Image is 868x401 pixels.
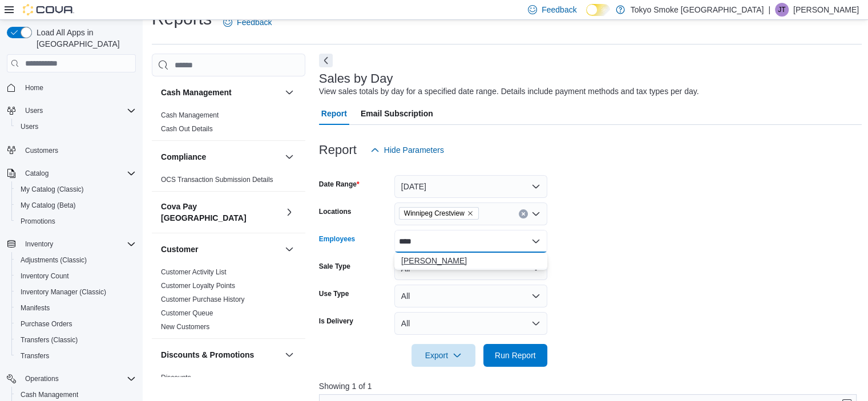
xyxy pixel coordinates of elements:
[2,103,140,119] button: Users
[418,344,469,367] span: Export
[282,205,296,219] button: Cova Pay [GEOGRAPHIC_DATA]
[16,301,54,315] a: Manifests
[21,167,136,180] span: Catalog
[531,237,540,246] button: Close list of options
[23,4,74,15] img: Cova
[586,16,587,17] span: Dark Mode
[21,237,136,251] span: Inventory
[319,289,349,298] label: Use Type
[319,234,355,244] label: Employees
[394,253,547,269] button: Nicole Rusnak
[21,104,136,118] span: Users
[366,139,449,161] button: Hide Parameters
[16,253,91,267] a: Adjustments (Classic)
[319,262,350,271] label: Sale Type
[16,349,136,363] span: Transfers
[775,3,789,17] div: Jade Thiessen
[21,81,48,95] a: Home
[237,17,272,28] span: Feedback
[394,175,547,198] button: [DATE]
[161,87,232,98] h3: Cash Management
[411,344,475,367] button: Export
[25,374,59,383] span: Operations
[282,150,296,164] button: Compliance
[152,173,305,191] div: Compliance
[21,335,78,345] span: Transfers (Classic)
[16,333,82,347] a: Transfers (Classic)
[319,54,333,67] button: Next
[11,181,140,197] button: My Catalog (Classic)
[519,209,528,218] button: Clear input
[161,87,280,98] button: Cash Management
[778,3,785,17] span: JT
[161,111,219,120] span: Cash Management
[161,322,209,331] span: New Customers
[161,244,198,255] h3: Customer
[2,141,140,158] button: Customers
[16,269,74,283] a: Inventory Count
[16,183,136,196] span: My Catalog (Classic)
[161,268,227,276] a: Customer Activity List
[161,295,245,304] span: Customer Purchase History
[161,374,191,382] a: Discounts
[32,27,136,50] span: Load All Apps in [GEOGRAPHIC_DATA]
[161,201,280,224] button: Cova Pay [GEOGRAPHIC_DATA]
[161,151,280,163] button: Compliance
[282,242,296,256] button: Customer
[25,146,58,155] span: Customers
[16,349,54,363] a: Transfers
[21,351,49,361] span: Transfers
[321,102,347,125] span: Report
[319,207,352,216] label: Locations
[11,300,140,316] button: Manifests
[467,210,474,217] button: Remove Winnipeg Crestview from selection in this group
[11,284,140,300] button: Inventory Manager (Classic)
[161,111,219,119] a: Cash Management
[2,371,140,387] button: Operations
[11,252,140,268] button: Adjustments (Classic)
[161,281,235,290] span: Customer Loyalty Points
[161,282,235,290] a: Customer Loyalty Points
[161,125,213,133] a: Cash Out Details
[25,240,53,249] span: Inventory
[16,253,136,267] span: Adjustments (Classic)
[495,350,536,361] span: Run Report
[11,197,140,213] button: My Catalog (Beta)
[483,344,547,367] button: Run Report
[161,124,213,133] span: Cash Out Details
[319,72,393,86] h3: Sales by Day
[152,108,305,140] div: Cash Management
[21,201,76,210] span: My Catalog (Beta)
[768,3,770,17] p: |
[161,309,213,318] span: Customer Queue
[21,256,87,265] span: Adjustments (Classic)
[161,349,280,361] button: Discounts & Promotions
[161,268,227,277] span: Customer Activity List
[282,348,296,362] button: Discounts & Promotions
[282,86,296,99] button: Cash Management
[161,309,213,317] a: Customer Queue
[16,269,136,283] span: Inventory Count
[21,144,63,157] a: Customers
[21,319,72,329] span: Purchase Orders
[16,214,60,228] a: Promotions
[384,144,444,156] span: Hide Parameters
[161,349,254,361] h3: Discounts & Promotions
[16,317,136,331] span: Purchase Orders
[21,217,55,226] span: Promotions
[21,303,50,313] span: Manifests
[21,122,38,131] span: Users
[161,295,245,303] a: Customer Purchase History
[21,167,53,180] button: Catalog
[16,214,136,228] span: Promotions
[394,253,547,269] div: Choose from the following options
[16,333,136,347] span: Transfers (Classic)
[11,348,140,364] button: Transfers
[21,104,47,118] button: Users
[404,208,465,219] span: Winnipeg Crestview
[11,316,140,332] button: Purchase Orders
[531,209,540,218] button: Open list of options
[11,213,140,229] button: Promotions
[16,183,88,196] a: My Catalog (Classic)
[319,180,360,189] label: Date Range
